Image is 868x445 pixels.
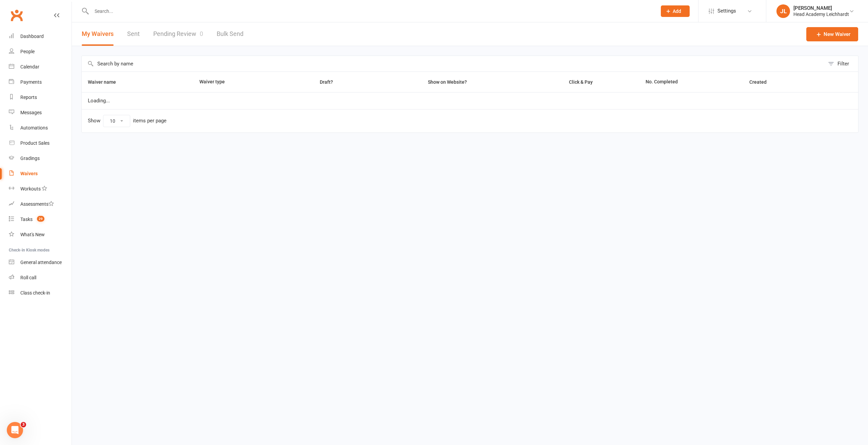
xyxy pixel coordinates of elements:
div: Show [88,115,166,127]
span: Add [673,8,681,14]
a: Class kiosk mode [9,285,72,301]
button: Add [661,5,690,17]
iframe: Intercom live chat [7,422,23,438]
div: What's New [20,232,45,237]
a: Dashboard [9,29,72,44]
a: Reports [9,90,72,105]
td: Loading... [82,92,858,109]
div: Calendar [20,64,39,69]
div: Dashboard [20,34,44,39]
a: Bulk Send [217,22,243,46]
a: People [9,44,72,59]
a: Roll call [9,270,72,285]
span: 3 [21,422,26,427]
a: Sent [127,22,140,46]
a: Assessments [9,197,72,212]
div: Class check-in [20,290,50,296]
span: Click & Pay [569,79,593,85]
button: Waiver name [88,78,123,86]
div: Filter [837,60,849,68]
a: Tasks 29 [9,212,72,227]
a: Messages [9,105,72,120]
button: My Waivers [82,22,114,46]
div: items per page [133,118,166,124]
a: What's New [9,227,72,242]
a: New Waiver [806,27,858,41]
div: Product Sales [20,140,50,146]
div: Roll call [20,275,36,280]
div: JL [776,4,790,18]
button: Draft? [314,78,340,86]
a: General attendance kiosk mode [9,255,72,270]
div: Gradings [20,156,40,161]
div: Head Academy Leichhardt [793,11,849,17]
a: Gradings [9,151,72,166]
span: 0 [200,30,203,37]
button: Click & Pay [563,78,600,86]
span: Draft? [320,79,333,85]
button: Created [749,78,774,86]
span: Settings [717,3,736,19]
input: Search... [90,6,652,16]
a: Pending Review0 [153,22,203,46]
div: Payments [20,79,42,85]
a: Payments [9,75,72,90]
input: Search by name [82,56,825,72]
a: Workouts [9,181,72,197]
div: Workouts [20,186,41,191]
div: Tasks [20,217,33,222]
a: Calendar [9,59,72,75]
a: Waivers [9,166,72,181]
div: Automations [20,125,48,130]
th: Waiver type [193,72,281,92]
button: Filter [825,56,858,72]
a: Clubworx [8,7,25,24]
div: [PERSON_NAME] [793,5,849,11]
a: Automations [9,120,72,136]
span: Created [749,79,774,85]
span: Waiver name [88,79,123,85]
span: 29 [37,216,44,222]
th: No. Completed [639,72,743,92]
div: Messages [20,110,42,115]
div: General attendance [20,260,62,265]
div: Reports [20,95,37,100]
a: Product Sales [9,136,72,151]
div: Waivers [20,171,38,176]
div: Assessments [20,201,54,207]
div: People [20,49,35,54]
button: Show on Website? [422,78,474,86]
span: Show on Website? [428,79,467,85]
